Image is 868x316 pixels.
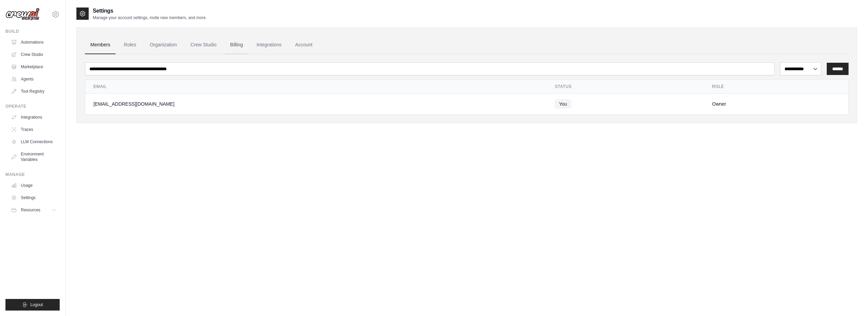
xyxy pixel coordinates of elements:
span: Logout [30,302,43,307]
a: Usage [8,180,60,191]
th: Email [85,80,547,94]
a: Marketplace [8,61,60,72]
a: Crew Studio [8,49,60,60]
div: Operate [5,104,60,109]
th: Status [547,80,704,94]
p: Manage your account settings, invite new members, and more. [93,15,207,20]
span: You [555,99,571,109]
a: Integrations [8,112,60,123]
a: Integrations [251,36,287,54]
a: Tool Registry [8,86,60,97]
div: Owner [712,101,840,107]
th: Role [704,80,848,94]
a: Environment Variables [8,149,60,165]
a: Agents [8,74,60,85]
a: Roles [118,36,142,54]
a: Traces [8,124,60,135]
button: Resources [8,205,60,215]
a: Members [85,36,116,54]
a: LLM Connections [8,136,60,147]
img: Logo [5,8,40,21]
h2: Settings [93,7,207,15]
a: Settings [8,192,60,203]
span: Resources [21,207,40,213]
button: Logout [5,299,60,311]
a: Automations [8,37,60,48]
a: Billing [225,36,248,54]
div: Manage [5,172,60,177]
div: Build [5,29,60,34]
a: Crew Studio [185,36,222,54]
div: [EMAIL_ADDRESS][DOMAIN_NAME] [93,101,539,107]
a: Organization [144,36,182,54]
a: Account [290,36,318,54]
